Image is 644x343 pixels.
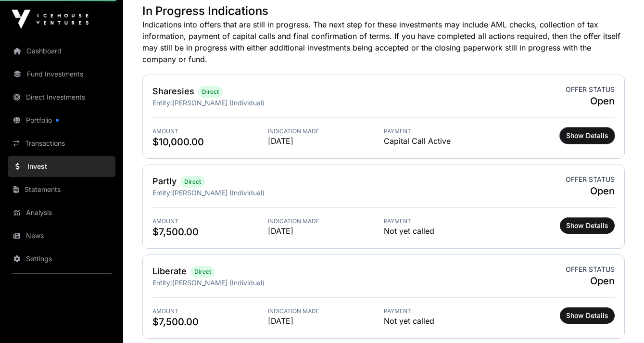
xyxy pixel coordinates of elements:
span: [DATE] [268,225,383,237]
span: Indication Made [268,127,383,135]
span: Amount [152,127,268,135]
span: Payment [384,127,499,135]
span: [PERSON_NAME] (Individual) [172,279,265,287]
a: Settings [8,248,115,269]
span: $10,000.00 [152,135,268,149]
a: Sharesies [152,86,194,96]
a: Portfolio [8,110,115,131]
button: Show Details [560,217,615,234]
span: Not yet called [384,315,434,327]
a: Partly [152,176,177,186]
span: $7,500.00 [152,315,268,329]
p: Indications into offers that are still in progress. The next step for these investments may inclu... [142,19,625,65]
span: Show Details [566,131,608,140]
span: Entity: [152,189,172,197]
span: Offer status [566,265,615,274]
span: Entity: [152,279,172,287]
a: Fund Investments [8,64,115,85]
span: Amount [152,307,268,315]
img: Icehouse Ventures Logo [12,10,88,29]
span: Payment [384,217,499,225]
span: [DATE] [268,315,383,327]
h1: In Progress Indications [142,3,625,19]
span: Open [566,184,615,198]
a: Statements [8,179,115,200]
a: Transactions [8,133,115,154]
a: Liberate [152,266,187,276]
button: Show Details [560,307,615,324]
a: News [8,225,115,246]
a: Direct Investments [8,87,115,108]
iframe: Chat Widget [596,297,644,343]
span: Payment [384,307,499,315]
span: Indication Made [268,307,383,315]
button: Show Details [560,127,615,144]
span: Offer status [566,175,615,184]
span: Show Details [566,221,608,230]
span: Not yet called [384,225,434,237]
span: Entity: [152,99,172,107]
span: [PERSON_NAME] (Individual) [172,189,265,197]
span: [DATE] [268,135,383,147]
span: Direct [202,88,219,96]
span: Open [566,94,615,108]
span: Amount [152,217,268,225]
a: Analysis [8,202,115,223]
span: [PERSON_NAME] (Individual) [172,99,265,107]
span: Capital Call Active [384,135,451,147]
a: Dashboard [8,40,115,62]
span: Open [566,274,615,288]
span: Direct [184,178,201,186]
span: Direct [194,268,211,276]
span: Offer status [566,85,615,94]
span: Show Details [566,311,608,320]
a: Invest [8,156,115,177]
span: $7,500.00 [152,225,268,239]
span: Indication Made [268,217,383,225]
